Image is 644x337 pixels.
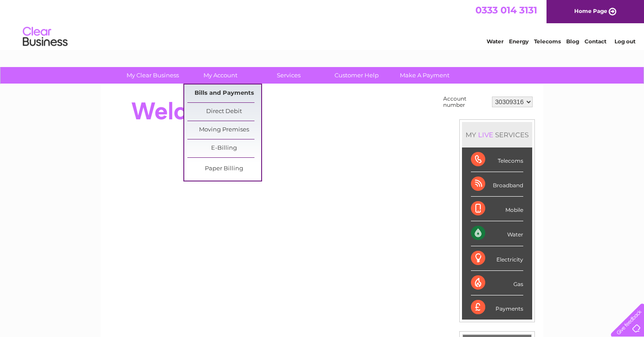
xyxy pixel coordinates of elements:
[471,246,523,271] div: Electricity
[487,38,504,45] a: Water
[184,67,258,84] a: My Account
[116,67,190,84] a: My Clear Business
[22,23,68,51] img: logo.png
[471,295,523,320] div: Payments
[471,147,523,172] div: Telecoms
[566,38,579,45] a: Blog
[509,38,529,45] a: Energy
[187,103,261,121] a: Direct Debit
[441,93,490,110] td: Account number
[614,38,636,45] a: Log out
[252,67,326,84] a: Services
[320,67,394,84] a: Customer Help
[475,4,537,16] a: 0333 014 3131
[187,84,261,102] a: Bills and Payments
[388,67,462,84] a: Make A Payment
[187,139,261,157] a: E-Billing
[471,271,523,295] div: Gas
[187,160,261,178] a: Paper Billing
[187,121,261,139] a: Moving Premises
[471,172,523,197] div: Broadband
[111,5,534,43] div: Clear Business is a trading name of Verastar Limited (registered in [GEOGRAPHIC_DATA] No. 3667643...
[476,131,495,139] div: LIVE
[534,38,561,45] a: Telecoms
[471,197,523,221] div: Mobile
[585,38,606,45] a: Contact
[471,221,523,246] div: Water
[462,122,532,147] div: MY SERVICES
